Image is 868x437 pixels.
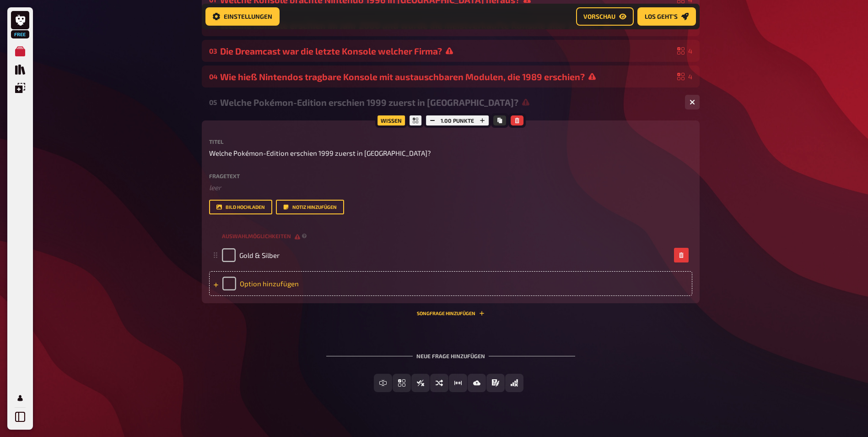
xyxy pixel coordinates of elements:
a: Meine Quizze [11,42,29,60]
label: Titel [209,139,692,144]
div: 05 [209,98,216,106]
button: Songfrage hinzufügen [417,311,485,316]
div: Welche Pokémon-Edition erschien 1999 zuerst in [GEOGRAPHIC_DATA]? [220,97,678,108]
button: Bild hochladen [209,200,272,214]
button: Einfachauswahl [393,374,411,392]
div: Die Dreamcast war die letzte Konsole welcher Firma? [220,46,674,56]
div: 1.00 Punkte [424,113,491,128]
button: Offline Frage [505,374,523,392]
button: Kopieren [493,115,506,126]
button: Sortierfrage [430,374,448,392]
button: Schätzfrage [449,374,467,392]
a: Los geht's [637,7,696,26]
div: 04 [209,72,216,81]
span: Free [12,32,28,37]
div: Neue Frage hinzufügen [326,338,575,366]
a: Mein Konto [11,389,29,407]
a: Einstellungen [205,7,280,26]
div: Wissen [375,113,407,128]
div: 03 [209,47,216,55]
a: Einblendungen [11,79,29,97]
a: Vorschau [576,7,634,26]
span: Gold & Silber [239,251,280,259]
div: 4 [677,73,692,80]
div: Option hinzufügen [209,271,692,296]
button: Freitext Eingabe [374,374,392,392]
span: Auswahlmöglichkeiten [222,232,300,240]
button: Bild-Antwort [468,374,486,392]
span: Vorschau [583,13,615,20]
button: Notiz hinzufügen [276,200,344,214]
div: Wie hieß Nintendos tragbare Konsole mit austauschbaren Modulen, die 1989 erschien? [220,71,674,82]
span: Los geht's [645,13,678,20]
label: Fragetext [209,173,692,179]
a: Quiz Sammlung [11,60,29,79]
button: Wahr / Falsch [411,374,430,392]
span: Einstellungen [224,13,272,20]
button: Prosa (Langtext) [486,374,505,392]
span: Welche Pokémon-Edition erschien 1999 zuerst in [GEOGRAPHIC_DATA]? [209,148,431,158]
div: 4 [677,47,692,55]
